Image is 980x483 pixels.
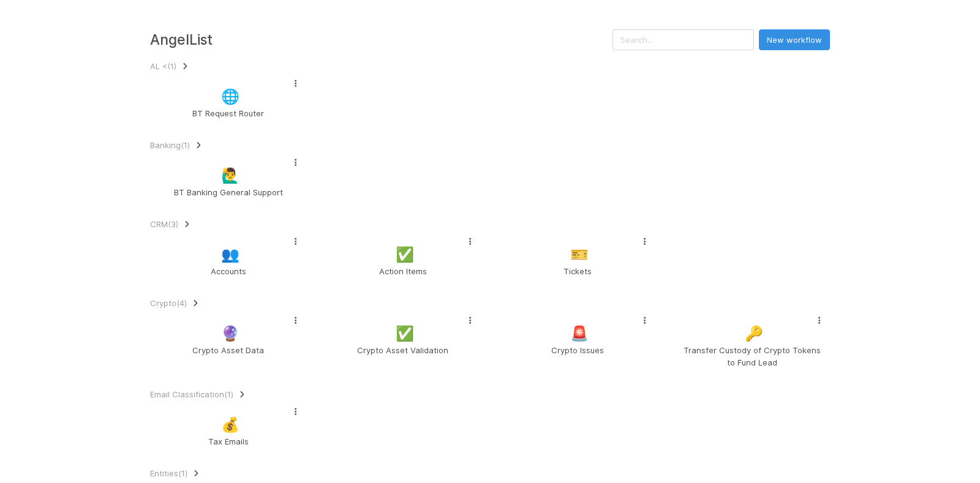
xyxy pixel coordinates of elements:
[612,29,754,50] input: Search...
[221,89,239,105] span: 🌐
[330,265,476,277] span: Action Items
[150,72,306,124] a: 🌐BT Request Router
[150,309,306,361] a: 🔮Crypto Asset Data
[330,344,476,356] span: Crypto Asset Validation
[150,389,233,399] span: Email Classification ( 1 )
[504,344,650,356] span: Crypto Issues
[150,219,178,229] span: CRM ( 3 )
[325,230,481,282] a: ✅Action Items
[759,29,830,50] button: New workflow
[150,61,176,71] span: AL < ( 1 )
[155,344,301,356] span: Crypto Asset Data
[150,468,187,478] span: Entities ( 1 )
[570,247,589,263] span: 🎫
[150,400,306,452] a: 💰Tax Emails
[155,265,301,277] span: Accounts
[396,326,414,342] span: ✅
[325,309,481,361] a: ✅Crypto Asset Validation
[150,140,190,150] span: Banking ( 1 )
[150,230,306,282] a: 👥Accounts
[150,31,612,48] h3: AngelList
[155,107,301,119] span: BT Request Router
[155,186,301,198] span: BT Banking General Support
[679,344,825,369] span: Transfer Custody of Crypto Tokens to Fund Lead
[150,298,187,308] span: Crypto ( 4 )
[745,326,763,342] span: 🔑
[221,326,239,342] span: 🔮
[150,151,306,203] a: 🙋‍♂️BT Banking General Support
[221,417,239,433] span: 💰
[155,435,301,447] span: Tax Emails
[499,309,655,361] a: 🚨Crypto Issues
[221,168,239,184] span: 🙋‍♂️
[570,326,589,342] span: 🚨
[221,247,239,263] span: 👥
[499,230,655,282] a: 🎫Tickets
[396,247,414,263] span: ✅
[674,309,830,373] a: 🔑Transfer Custody of Crypto Tokens to Fund Lead
[504,265,650,277] span: Tickets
